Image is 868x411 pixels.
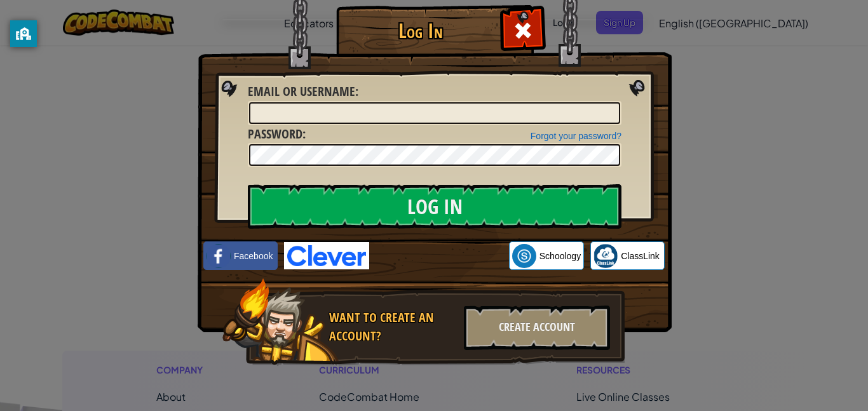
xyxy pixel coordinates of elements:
span: Password [248,125,302,142]
iframe: Sign in with Google Button [369,242,509,270]
img: schoology.png [512,244,536,268]
span: ClassLink [621,250,660,262]
label: : [248,125,306,144]
img: clever-logo-blue.png [284,242,369,269]
input: Log In [248,184,621,229]
div: Create Account [464,306,610,350]
a: Forgot your password? [531,131,621,141]
span: Email or Username [248,83,355,100]
img: facebook_small.png [207,244,231,268]
div: Want to create an account? [329,309,456,345]
label: : [248,83,358,101]
span: Schoology [539,250,581,262]
span: Facebook [234,250,273,262]
h1: Log In [339,20,501,42]
img: classlink-logo-small.png [593,244,618,268]
button: privacy banner [10,20,37,47]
